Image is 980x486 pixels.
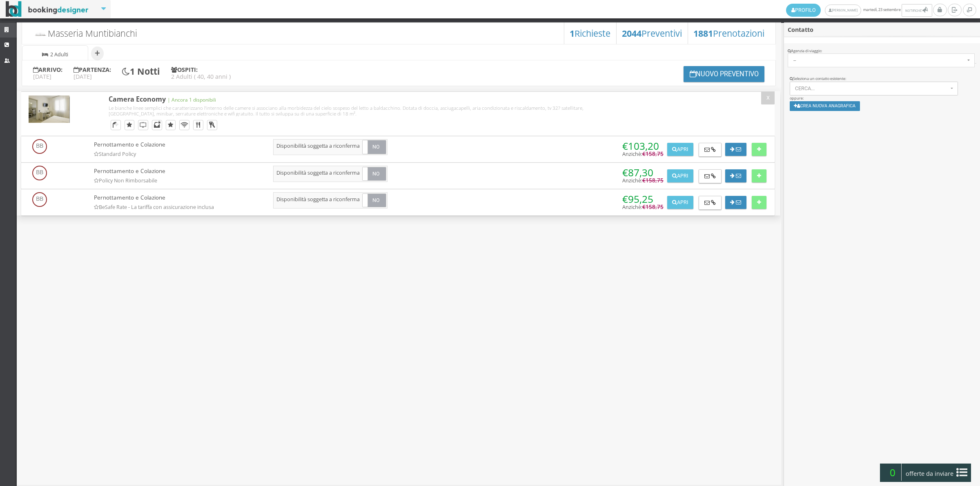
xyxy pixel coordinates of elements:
[788,49,976,54] div: Agenzia di viaggio:
[902,4,932,17] button: Notifiche
[786,4,933,17] span: martedì, 23 settembre
[790,76,975,82] div: Seleziona un contatto esistente:
[884,464,902,481] span: 0
[825,4,861,16] a: [PERSON_NAME]
[788,26,813,33] b: Contatto
[793,58,965,63] span: --
[790,101,860,111] button: Crea nuova anagrafica
[903,467,956,480] span: offerte da inviare
[788,53,975,67] button: --
[795,86,948,91] span: Cerca...
[790,82,958,95] button: Cerca...
[6,1,89,17] img: BookingDesigner.com
[786,4,821,17] a: Profilo
[784,76,980,116] div: oppure:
